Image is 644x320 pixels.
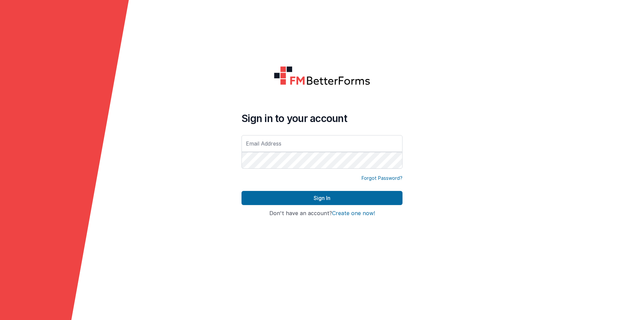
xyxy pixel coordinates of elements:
h4: Sign in to your account [241,112,402,124]
button: Create one now! [332,210,375,216]
input: Email Address [241,135,402,152]
button: Sign In [241,191,402,205]
a: Forgot Password? [362,175,402,182]
h4: Don't have an account? [241,210,402,216]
